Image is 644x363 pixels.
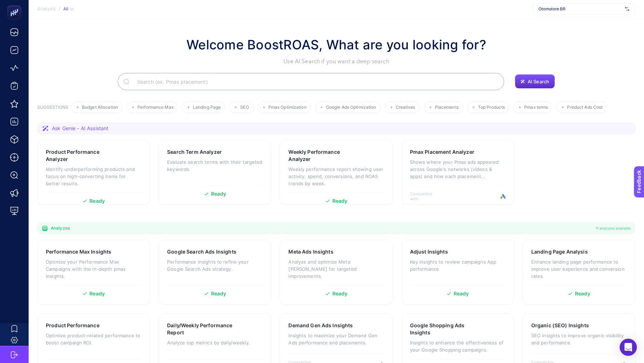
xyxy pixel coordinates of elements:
[46,322,99,329] h3: Product Performance
[211,291,226,296] span: Ready
[478,105,505,110] span: Top Products
[288,248,333,255] h3: Meta Ads Insights
[4,2,27,8] span: Feedback
[288,332,384,346] p: Insights to maximize your Demand Gen Ads performance and placements.
[240,105,249,110] span: SEO
[46,248,111,255] h3: Performance Max Insights
[531,248,588,255] h3: Landing Page Analysis
[410,248,448,255] h3: Adjust Insights
[82,105,118,110] span: Budget Allocation
[410,148,474,156] h3: Pmax Placement Analyzer
[51,225,70,231] span: Analyzes
[410,339,506,353] p: Insights to enhance the effectiveness of your Google Shopping campaigns.
[186,57,486,66] p: Use AI Search if you want a deep search
[288,322,353,329] h3: Demand Gen Ads Insights
[137,105,174,110] span: Performance Max
[401,240,514,305] a: Adjust InsightsKey insights to review campaigns App performanceReady
[158,240,271,305] a: Google Search Ads InsightsPerformance insights to refine your Google Search Ads strategy.Ready
[288,166,384,187] p: Weekly performance report showing user activity, spend, conversions, and ROAS trends by week.
[37,140,150,205] a: Product Performance AnalyzerIdentify underperforming products and focus on high-converting items ...
[46,258,141,280] p: Optimize your Performance Max Campaigns with the in-depth pmax insights.
[620,339,637,356] div: Open Intercom Messenger
[37,6,56,12] span: Analysis
[186,35,486,54] h1: Welcome BoostROAS, What are you looking for?
[131,72,498,92] input: Search
[410,191,442,201] span: Compatible with:
[59,6,60,11] span: /
[410,258,506,273] p: Key insights to review campaigns App performance
[52,125,108,132] span: Ask Genie - AI Assistant
[288,258,384,280] p: Analyze and optimize Meta [PERSON_NAME] for targeted improvements.
[167,322,240,336] h3: Daily/Weekly Performance Report
[63,6,73,12] div: All
[396,105,415,110] span: Creatives
[454,291,469,296] span: Ready
[167,158,263,173] p: Evaluate search terms with their targeted keywords
[332,198,348,203] span: Ready
[567,105,602,110] span: Product Ads Cost
[211,191,226,196] span: Ready
[326,105,376,110] span: Google Ads Optimization
[531,332,627,346] p: SEO insights to improve organic visibility and performance.
[332,291,348,296] span: Ready
[515,74,555,89] button: AI Search
[280,240,392,305] a: Meta Ads InsightsAnalyze and optimize Meta [PERSON_NAME] for targeted improvements.Ready
[528,79,549,84] span: AI Search
[167,339,263,346] p: Analyze top metrics by daily/weekly.
[268,105,307,110] span: Pmax Optimization
[524,105,548,110] span: Pmax terms
[288,148,361,163] h3: Weekly Performance Analyzer
[410,158,506,180] p: Shows where your Pmax ads appeared across Google's networks (videos & apps) and how each placemen...
[596,225,631,231] span: 11 analyzes available
[167,148,222,156] h3: Search Term Analyzer
[46,332,141,346] p: Optimize product-related performance to boost campaign ROI.
[167,248,236,255] h3: Google Search Ads Insights
[89,291,105,296] span: Ready
[523,240,635,305] a: Landing Page AnalysisEnhance landing page performance to improve user experience and conversion r...
[435,105,459,110] span: Placements
[37,240,150,305] a: Performance Max InsightsOptimize your Performance Max Campaigns with the in-depth pmax insights.R...
[538,6,622,12] span: Otomstore BR
[410,322,483,336] h3: Google Shopping Ads Insights
[401,140,514,205] a: Pmax Placement AnalyzerShows where your Pmax ads appeared across Google's networks (videos & apps...
[167,258,263,273] p: Performance insights to refine your Google Search Ads strategy.
[158,140,271,205] a: Search Term AnalyzerEvaluate search terms with their targeted keywordsReady
[531,322,589,329] h3: Organic (SEO) Insights
[89,198,105,203] span: Ready
[531,258,627,280] p: Enhance landing page performance to improve user experience and conversion rates.
[46,166,141,187] p: Identify underperforming products and focus on high-converting items for better results.
[625,5,629,13] img: svg%3e
[575,291,590,296] span: Ready
[37,104,68,113] h3: SUGGESTIONS
[193,105,221,110] span: Landing Page
[280,140,392,205] a: Weekly Performance AnalyzerWeekly performance report showing user activity, spend, conversions, a...
[46,148,119,163] h3: Product Performance Analyzer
